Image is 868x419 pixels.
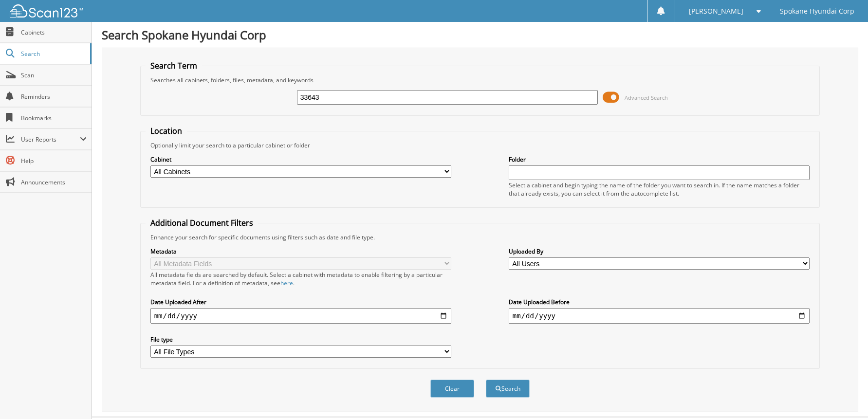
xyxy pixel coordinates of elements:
[21,178,87,186] span: Announcements
[146,233,815,241] div: Enhance your search for specific documents using filters such as date and file type.
[21,71,87,79] span: Scan
[146,141,815,149] div: Optionally limit your search to a particular cabinet or folder
[689,8,743,14] span: [PERSON_NAME]
[780,8,854,14] span: Spokane Hyundai Corp
[150,155,452,164] label: Cabinet
[146,218,258,228] legend: Additional Document Filters
[150,308,452,324] input: start
[21,28,87,36] span: Cabinets
[280,279,293,287] a: here
[509,155,810,164] label: Folder
[509,247,810,255] label: Uploaded By
[486,380,530,398] button: Search
[819,372,868,419] iframe: Chat Widget
[150,335,452,344] label: File type
[21,92,87,101] span: Reminders
[146,60,202,71] legend: Search Term
[21,50,85,58] span: Search
[21,114,87,122] span: Bookmarks
[625,94,668,101] span: Advanced Search
[509,181,810,198] div: Select a cabinet and begin typing the name of the folder you want to search in. If the name match...
[150,298,452,306] label: Date Uploaded After
[146,126,187,136] legend: Location
[509,298,810,306] label: Date Uploaded Before
[150,247,452,255] label: Metadata
[102,27,858,43] h1: Search Spokane Hyundai Corp
[21,157,87,165] span: Help
[146,76,815,84] div: Searches all cabinets, folders, files, metadata, and keywords
[150,271,452,287] div: All metadata fields are searched by default. Select a cabinet with metadata to enable filtering b...
[21,135,80,144] span: User Reports
[10,4,83,18] img: scan123-logo-white.svg
[509,308,810,324] input: end
[430,380,474,398] button: Clear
